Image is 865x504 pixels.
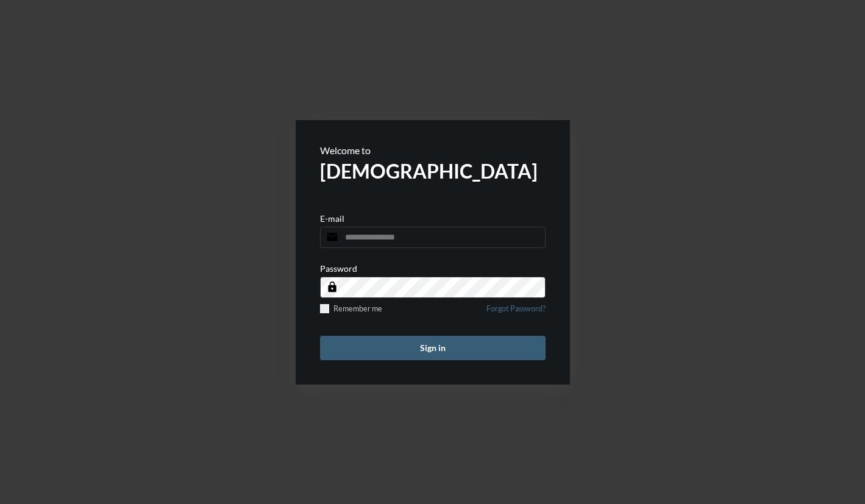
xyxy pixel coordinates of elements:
p: E-mail [320,213,344,224]
button: Sign in [320,336,546,360]
h2: [DEMOGRAPHIC_DATA] [320,159,546,183]
p: Password [320,263,357,274]
p: Welcome to [320,144,546,156]
label: Remember me [320,304,382,313]
a: Forgot Password? [486,304,546,321]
